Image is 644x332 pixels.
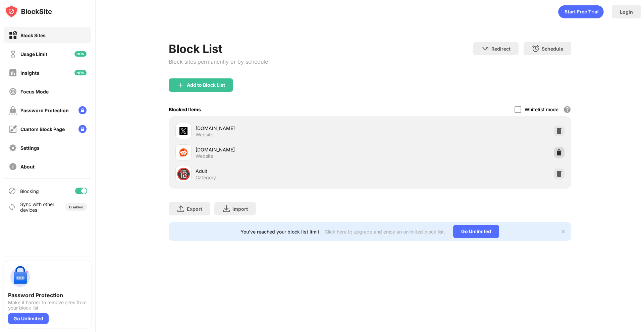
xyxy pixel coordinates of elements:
div: Block List [169,42,268,56]
img: customize-block-page-off.svg [9,125,17,133]
div: [DOMAIN_NAME] [196,125,370,132]
div: Disabled [69,205,83,209]
div: Website [196,132,213,138]
div: Focus Mode [20,89,49,94]
img: password-protection-off.svg [9,106,17,115]
img: blocking-icon.svg [8,187,16,195]
div: Redirect [491,46,511,52]
div: Export [187,206,202,212]
img: favicons [179,127,187,135]
div: Custom Block Page [20,126,65,132]
div: Go Unlimited [8,313,49,324]
div: Blocked Items [169,107,201,112]
div: Category [196,175,216,181]
div: Login [620,9,633,15]
div: Sync with other devices [20,201,55,213]
div: Adult [196,168,370,175]
div: Whitelist mode [525,107,558,112]
div: Schedule [542,46,563,52]
div: You’ve reached your block list limit. [240,229,321,235]
div: Block sites permanently or by schedule [169,58,268,65]
div: Insights [20,70,39,76]
img: time-usage-off.svg [9,50,17,58]
div: Block Sites [20,32,46,38]
div: animation [558,5,604,18]
img: x-button.svg [560,229,566,234]
div: [DOMAIN_NAME] [196,146,370,153]
div: Add to Block List [187,82,225,88]
div: Blocking [20,188,39,194]
img: about-off.svg [9,162,17,171]
div: Go Unlimited [453,225,499,238]
img: focus-off.svg [9,87,17,96]
div: Click here to upgrade and enjoy an unlimited block list. [325,229,445,235]
img: new-icon.svg [74,51,87,57]
img: logo-blocksite.svg [5,5,52,18]
div: About [20,164,35,170]
img: sync-icon.svg [8,203,16,211]
img: push-password-protection.svg [8,265,32,289]
img: lock-menu.svg [78,125,87,133]
img: block-on.svg [9,31,17,40]
img: settings-off.svg [9,144,17,152]
img: insights-off.svg [9,69,17,77]
div: Website [196,153,213,159]
div: Usage Limit [20,51,47,57]
div: Settings [20,145,40,151]
div: Password Protection [8,292,87,298]
img: new-icon.svg [74,70,87,75]
div: Import [232,206,248,212]
img: favicons [179,148,187,156]
div: Password Protection [20,108,69,113]
img: lock-menu.svg [78,106,87,114]
div: Make it harder to remove sites from your block list [8,300,87,311]
div: 🔞 [176,167,191,181]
